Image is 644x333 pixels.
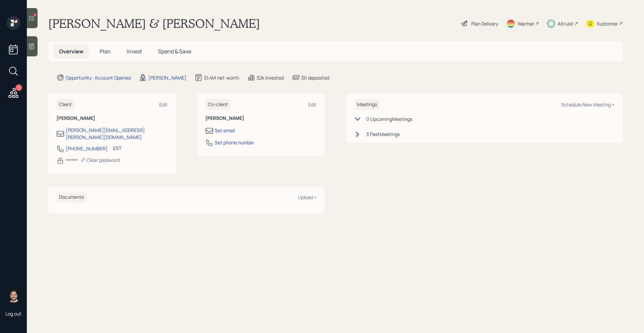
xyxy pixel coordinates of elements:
span: Invest [127,48,142,55]
div: 0 Upcoming Meeting s [366,115,412,123]
div: Altruist [558,20,574,27]
div: Log out [5,311,21,317]
img: michael-russo-headshot.png [7,289,20,302]
div: [PHONE_NUMBER] [66,145,108,152]
h6: Meetings [354,99,380,110]
div: Upload + [298,194,317,200]
div: $0 deposited [301,74,329,81]
div: Edit [159,101,168,108]
h6: [PERSON_NAME] [205,115,317,121]
div: Opportunity · Account Opened [66,74,131,81]
div: Set phone number [215,139,254,146]
div: Edit [308,101,317,108]
h1: [PERSON_NAME] & [PERSON_NAME] [48,16,260,31]
h6: Client [56,99,74,110]
div: [PERSON_NAME] [148,74,186,81]
h6: Co-client [205,99,231,110]
div: 11 [15,84,22,91]
div: Set email [215,127,235,134]
div: Plan Delivery [471,20,498,27]
span: Overview [59,48,84,55]
div: Kustomer [597,20,618,27]
div: EST [113,145,121,152]
div: $1.4M net-worth [204,74,239,81]
h6: Documents [56,192,87,203]
h6: [PERSON_NAME] [56,115,168,121]
div: $2k invested [257,74,284,81]
div: Clear password [80,157,120,163]
div: [PERSON_NAME][EMAIL_ADDRESS][PERSON_NAME][DOMAIN_NAME] [66,127,168,141]
div: 3 Past Meeting s [366,131,400,138]
span: Plan [100,48,111,55]
div: Schedule New Meeting + [561,101,614,108]
div: Warmer [518,20,534,27]
span: Spend & Save [158,48,191,55]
